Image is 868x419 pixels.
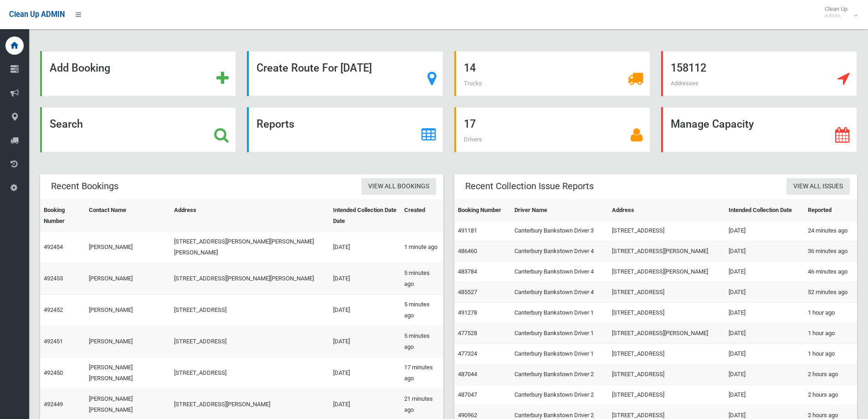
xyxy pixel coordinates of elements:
[50,118,83,130] strong: Search
[40,107,236,152] a: Search
[458,412,477,419] a: 490962
[329,200,401,232] th: Intended Collection Date Date
[511,364,608,385] td: Canterbury Bankstown Driver 2
[608,323,724,344] td: [STREET_ADDRESS][PERSON_NAME]
[464,118,476,130] strong: 17
[401,326,443,357] td: 5 minutes ago
[458,227,477,234] a: 491181
[671,62,706,74] strong: 158112
[170,295,329,326] td: [STREET_ADDRESS]
[454,51,650,96] a: 14 Trucks
[247,107,443,152] a: Reports
[85,200,170,232] th: Contact Name
[825,12,847,19] small: Admin
[329,326,401,357] td: [DATE]
[804,200,857,221] th: Reported
[44,338,63,345] a: 492451
[725,323,804,344] td: [DATE]
[40,51,236,96] a: Add Booking
[361,178,436,195] a: View All Bookings
[454,177,605,195] header: Recent Collection Issue Reports
[511,282,608,303] td: Canterbury Bankstown Driver 4
[401,295,443,326] td: 5 minutes ago
[661,107,857,152] a: Manage Capacity
[329,263,401,295] td: [DATE]
[511,323,608,344] td: Canterbury Bankstown Driver 1
[44,369,63,376] a: 492450
[40,177,129,195] header: Recent Bookings
[170,263,329,295] td: [STREET_ADDRESS][PERSON_NAME][PERSON_NAME]
[820,5,857,19] span: Clean Up
[85,326,170,357] td: [PERSON_NAME]
[511,221,608,241] td: Canterbury Bankstown Driver 3
[804,221,857,241] td: 24 minutes ago
[786,178,850,195] a: View All Issues
[608,282,724,303] td: [STREET_ADDRESS]
[454,107,650,152] a: 17 Drivers
[608,241,724,262] td: [STREET_ADDRESS][PERSON_NAME]
[85,357,170,389] td: [PERSON_NAME] [PERSON_NAME]
[464,136,482,143] span: Drivers
[464,62,476,74] strong: 14
[329,357,401,389] td: [DATE]
[458,330,477,336] a: 477528
[458,309,477,316] a: 491278
[511,262,608,282] td: Canterbury Bankstown Driver 4
[454,200,511,221] th: Booking Number
[170,232,329,263] td: [STREET_ADDRESS][PERSON_NAME][PERSON_NAME][PERSON_NAME]
[608,344,724,364] td: [STREET_ADDRESS]
[85,232,170,263] td: [PERSON_NAME]
[725,200,804,221] th: Intended Collection Date
[257,118,294,130] strong: Reports
[464,80,482,87] span: Trucks
[329,232,401,263] td: [DATE]
[725,241,804,262] td: [DATE]
[44,401,63,408] a: 492449
[9,10,65,19] span: Clean Up ADMIN
[608,200,724,221] th: Address
[511,303,608,323] td: Canterbury Bankstown Driver 1
[458,391,477,398] a: 487047
[725,364,804,385] td: [DATE]
[804,385,857,405] td: 2 hours ago
[511,241,608,262] td: Canterbury Bankstown Driver 4
[401,200,443,232] th: Created
[511,200,608,221] th: Driver Name
[804,364,857,385] td: 2 hours ago
[44,243,63,250] a: 492454
[725,221,804,241] td: [DATE]
[725,282,804,303] td: [DATE]
[804,282,857,303] td: 52 minutes ago
[50,62,110,74] strong: Add Booking
[804,262,857,282] td: 46 minutes ago
[804,323,857,344] td: 1 hour ago
[458,268,477,275] a: 483784
[725,344,804,364] td: [DATE]
[608,385,724,405] td: [STREET_ADDRESS]
[725,385,804,405] td: [DATE]
[44,306,63,313] a: 492452
[511,344,608,364] td: Canterbury Bankstown Driver 1
[85,263,170,295] td: [PERSON_NAME]
[170,326,329,357] td: [STREET_ADDRESS]
[804,241,857,262] td: 36 minutes ago
[671,118,754,130] strong: Manage Capacity
[671,80,699,87] span: Addresses
[458,371,477,378] a: 487044
[458,350,477,357] a: 477324
[725,303,804,323] td: [DATE]
[329,295,401,326] td: [DATE]
[608,303,724,323] td: [STREET_ADDRESS]
[804,344,857,364] td: 1 hour ago
[608,221,724,241] td: [STREET_ADDRESS]
[401,263,443,295] td: 5 minutes ago
[401,232,443,263] td: 1 minute ago
[661,51,857,96] a: 158112 Addresses
[44,275,63,282] a: 492453
[804,303,857,323] td: 1 hour ago
[511,385,608,405] td: Canterbury Bankstown Driver 2
[401,357,443,389] td: 17 minutes ago
[458,248,477,254] a: 486460
[257,62,372,74] strong: Create Route For [DATE]
[608,262,724,282] td: [STREET_ADDRESS][PERSON_NAME]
